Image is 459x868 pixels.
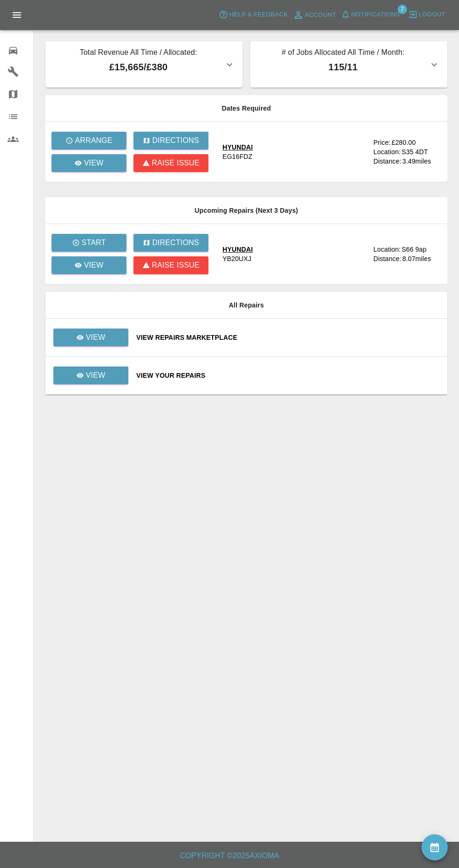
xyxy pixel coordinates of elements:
[75,135,112,146] p: Arrange
[351,9,400,20] span: Notifications
[258,47,429,60] p: # of Jobs Allocated All Time / Month:
[81,237,106,248] p: Start
[133,154,208,172] button: Raise issue
[222,245,366,263] a: HYUNDAIYB20UXJ
[52,154,126,172] a: View
[373,245,400,254] div: Location:
[152,157,200,169] p: Raise issue
[401,245,426,254] div: S66 9ap
[133,256,208,274] button: Raise issue
[7,849,452,862] h6: Copyright © 2025 Axioma
[258,60,429,74] p: 115 / 11
[53,47,224,60] p: Total Revenue All Time / Allocated:
[216,7,290,22] button: Help & Feedback
[136,371,440,380] a: View Your Repairs
[53,60,224,74] p: £15,665 / £380
[290,7,339,22] a: Account
[152,135,199,146] p: Directions
[373,254,401,263] div: Distance:
[373,138,440,166] a: Price:£280.00Location:S35 4DTDistance:3.49miles
[86,332,105,343] p: View
[373,245,440,263] a: Location:S66 9apDistance:8.07miles
[152,260,200,271] p: Raise issue
[250,41,447,88] button: # of Jobs Allocated All Time / Month:115/11
[45,197,447,224] th: Upcoming Repairs (Next 3 Days)
[222,142,253,152] div: HYUNDAI
[45,292,447,319] th: All Repairs
[52,132,126,150] button: Arrange
[133,234,208,252] button: Directions
[373,147,400,157] div: Location:
[222,254,252,263] div: YB20UXJ
[222,245,253,254] div: HYUNDAI
[406,7,448,22] button: Logout
[53,329,128,346] a: View
[422,834,448,861] button: availability
[53,333,129,341] a: View
[305,10,336,21] span: Account
[84,157,104,169] p: View
[373,157,401,166] div: Distance:
[402,254,440,263] div: 8.07 miles
[401,147,428,157] div: S35 4DT
[45,41,243,88] button: Total Revenue All Time / Allocated:£15,665/£380
[84,260,104,271] p: View
[152,237,199,248] p: Directions
[52,256,126,274] a: View
[392,138,416,147] div: £280.00
[373,138,391,147] div: Price:
[419,9,445,20] span: Logout
[339,7,402,22] button: Notifications
[133,132,208,150] button: Directions
[398,5,407,14] span: 7
[53,371,129,379] a: View
[222,152,252,161] div: EG16FDZ
[229,9,288,20] span: Help & Feedback
[53,367,128,384] a: View
[52,234,126,252] button: Start
[45,95,447,122] th: Dates Required
[86,370,105,381] p: View
[402,157,440,166] div: 3.49 miles
[6,4,28,26] button: Open drawer
[222,142,366,161] a: HYUNDAIEG16FDZ
[136,333,440,342] a: View Repairs Marketplace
